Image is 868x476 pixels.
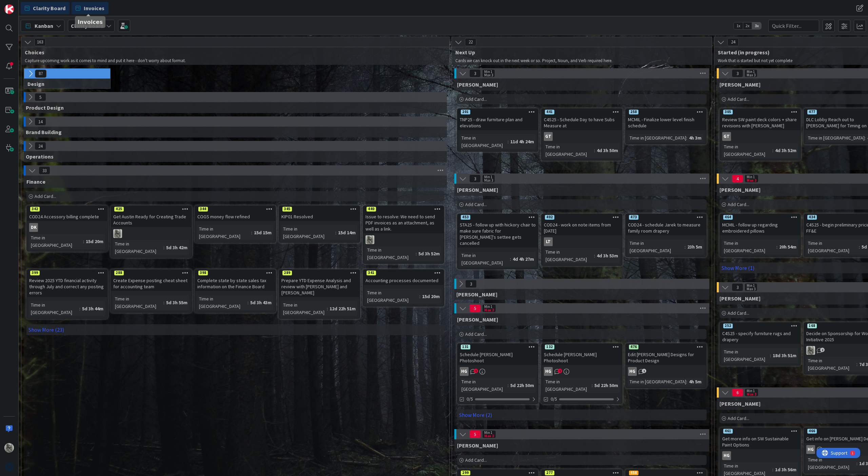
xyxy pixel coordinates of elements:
div: PA [111,229,191,238]
span: Kanban [35,22,53,30]
span: : [508,382,509,389]
img: Visit kanbanzone.com [4,4,14,14]
div: 20h 54m [777,243,798,251]
div: Time in [GEOGRAPHIC_DATA] [113,240,163,255]
a: 132Schedule [PERSON_NAME] PhotoshootHGTime in [GEOGRAPHIC_DATA]:5d 22h 50m0/5 [541,343,623,404]
span: 0/5 [467,396,473,403]
span: 3x [752,22,761,29]
div: 473 [629,215,638,220]
div: STA25 - follow up with hickory chair to make sure fabric for [PERSON_NAME]'s settee gets cancelled [458,220,538,248]
span: 3 [732,69,743,77]
div: COD24 - schedule Jarek to measure family room drapery [626,220,706,235]
div: Time in [GEOGRAPHIC_DATA] [29,234,83,249]
div: 5d 3h 44m [80,305,105,312]
div: KIP01 Resolved [279,212,359,221]
div: 201 [458,109,538,115]
div: 305Review SW paint deck colors + share revisions with [PERSON_NAME] [720,109,800,130]
a: 425Get Austin Ready for Creating Trade AccountsPATime in [GEOGRAPHIC_DATA]:5d 3h 42m [111,205,192,258]
div: 425 [111,206,191,212]
div: 440 [363,206,443,212]
span: : [776,243,777,251]
div: 258 [626,109,706,115]
span: : [327,305,328,312]
div: 5d 3h 55m [164,299,189,306]
div: 4h 3m [687,134,703,142]
div: Create Expense posting cheat sheet for accounting team [111,276,191,291]
div: 252 [723,324,733,328]
div: Time in [GEOGRAPHIC_DATA] [722,143,772,158]
div: Get Austin Ready for Creating Trade Accounts [111,212,191,227]
span: : [335,229,336,236]
p: Capture upcoming work as it comes to mind and put it here - don't worry about format. [25,58,441,63]
div: 441 [542,109,622,115]
div: Time in [GEOGRAPHIC_DATA] [628,134,686,142]
div: HG [626,367,706,376]
span: 5 [35,93,46,101]
div: GT [720,132,800,141]
div: MCMIL - Finalize lower level finish schedule [626,115,706,130]
h5: Invoices [78,19,103,25]
div: 344COGS money flow refined [195,206,275,221]
div: 341 [363,270,443,276]
span: Choices [25,49,441,56]
span: : [856,460,857,467]
span: : [770,352,771,359]
span: 2x [743,22,752,29]
a: 201TNP25 - draw furniture plan and elevationsTime in [GEOGRAPHIC_DATA]:11d 4h 24m [457,108,538,152]
span: : [163,299,164,306]
div: 131Schedule [PERSON_NAME] Photoshoot [458,344,538,365]
div: 476 [626,344,706,350]
div: MCMIL - follow up regarding embroidered pillows [720,220,800,235]
div: 305 [720,109,800,115]
div: 4d 3h 50m [595,147,620,154]
div: COGS money flow refined [195,212,275,221]
div: 289 [279,270,359,276]
div: 132 [545,345,554,349]
b: Clarity Board [71,22,103,29]
a: 473COD24 - schedule Jarek to measure family room draperyTime in [GEOGRAPHIC_DATA]:23h 5m [625,214,707,257]
div: Max 3 [747,73,755,77]
span: : [865,134,866,142]
div: 425 [114,207,124,212]
div: 258 [629,110,638,114]
div: 466 [807,429,817,434]
div: TNP25 - draw furniture plan and elevations [458,115,538,130]
div: 4d 4h 27m [511,255,536,263]
div: HG [806,445,815,454]
a: 131Schedule [PERSON_NAME] PhotoshootHGTime in [GEOGRAPHIC_DATA]:5d 22h 50m0/5 [457,343,538,404]
span: : [686,134,687,142]
div: 473COD24 - schedule Jarek to measure family room drapery [626,214,706,235]
div: 345 [279,206,359,212]
span: : [251,229,252,236]
div: 458 [629,471,638,475]
span: : [248,299,249,306]
span: Next Up [455,49,703,56]
div: 453 [461,215,470,220]
div: 132Schedule [PERSON_NAME] Photoshoot [542,344,622,365]
div: 289Prepare YTD Expense Analysis and review with [PERSON_NAME] and [PERSON_NAME] [279,270,359,297]
div: 342 [30,207,40,212]
div: 476 [629,345,638,349]
div: 344 [195,206,275,212]
div: Time in [GEOGRAPHIC_DATA] [197,295,248,310]
div: 441 [545,110,554,114]
div: Time in [GEOGRAPHIC_DATA] [281,225,335,240]
a: 342COD24 Accessory billing completeDKTime in [GEOGRAPHIC_DATA]:15d 20m [26,205,108,252]
span: Support [14,1,31,9]
div: 201TNP25 - draw furniture plan and elevations [458,109,538,130]
div: Time in [GEOGRAPHIC_DATA] [460,134,508,149]
div: Time in [GEOGRAPHIC_DATA] [544,378,592,393]
div: Min 1 [484,70,492,73]
span: : [510,255,511,263]
div: HG [542,367,622,376]
span: 1 [558,369,562,373]
div: 342 [27,206,107,212]
span: 87 [35,70,46,78]
div: Time in [GEOGRAPHIC_DATA] [113,295,163,310]
span: : [416,250,417,257]
div: 464 [720,214,800,220]
div: 15d 20m [420,293,441,300]
div: 299 [461,471,470,475]
div: 458 [626,470,706,476]
div: 476Edit [PERSON_NAME] Designs for Product Design [626,344,706,365]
